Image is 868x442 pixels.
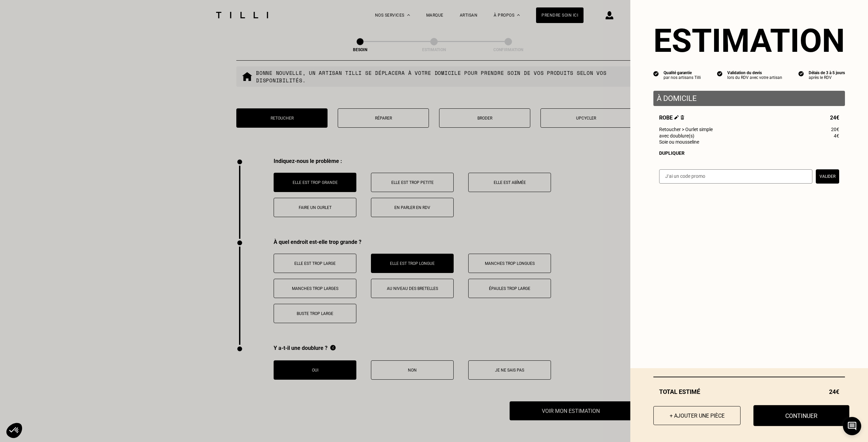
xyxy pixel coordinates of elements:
[653,388,845,395] div: Total estimé
[659,150,839,156] div: Dupliquer
[753,405,849,426] button: Continuer
[809,75,845,80] div: après le RDV
[659,133,694,139] span: avec doublure(s)
[829,388,839,395] span: 24€
[657,94,842,103] p: À domicile
[664,70,701,75] div: Qualité garantie
[653,70,659,77] img: icon list info
[659,127,713,132] span: Retoucher > Ourlet simple
[653,406,741,425] button: + Ajouter une pièce
[674,115,679,120] img: Éditer
[717,70,723,77] img: icon list info
[834,133,839,139] span: 4€
[727,75,782,80] div: lors du RDV avec votre artisan
[831,127,839,132] span: 20€
[653,22,845,60] section: Estimation
[659,139,699,145] span: Soie ou mousseline
[727,70,782,75] div: Validation du devis
[830,114,839,121] span: 24€
[680,115,684,120] img: Supprimer
[664,75,701,80] div: par nos artisans Tilli
[659,114,684,121] span: Robe
[809,70,845,75] div: Délais de 3 à 5 jours
[798,70,804,77] img: icon list info
[816,169,839,184] button: Valider
[659,169,812,184] input: J‘ai un code promo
